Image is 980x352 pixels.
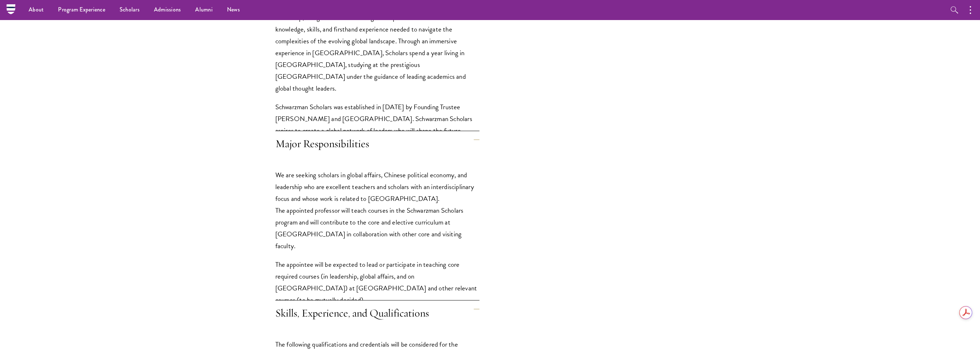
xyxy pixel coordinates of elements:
p: Schwarzman Scholars was established in [DATE] by Founding Trustee [PERSON_NAME] and [GEOGRAPHIC_D... [275,101,479,136]
p: We are seeking scholars in global affairs, Chinese political economy, and leadership who are exce... [275,169,479,252]
h4: Skills, Experience, and Qualifications [275,300,479,328]
h4: Major Responsibilities [275,131,479,158]
p: The appointee will be expected to lead or participate in teaching core required courses (in leade... [275,259,479,306]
